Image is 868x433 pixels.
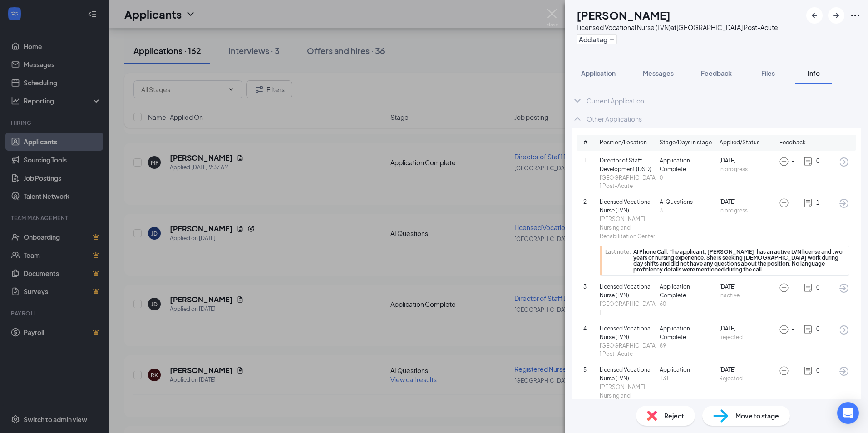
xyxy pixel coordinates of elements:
span: 5 [583,366,600,374]
span: Rejected [719,333,775,342]
span: [PERSON_NAME] Nursing and Rehabilitation Center [600,383,656,409]
span: 60 [660,300,716,309]
span: Reject [664,411,684,421]
svg: Plus [609,37,615,42]
span: [DATE] [719,198,775,207]
span: [GEOGRAPHIC_DATA] Post-Acute [600,342,656,359]
span: 4 [583,325,600,333]
svg: Ellipses [850,10,861,21]
span: 1 [816,199,819,207]
span: In progress [719,207,775,215]
span: [PERSON_NAME] Nursing and Rehabilitation Center [600,215,656,241]
span: [GEOGRAPHIC_DATA] Post-Acute [600,174,656,191]
button: ArrowLeftNew [806,7,823,24]
span: Application [581,69,616,77]
button: ArrowRight [828,7,844,24]
svg: ArrowLeftNew [809,10,820,21]
span: Inactive [719,291,775,300]
span: Director of Staff Development (DSD) [600,157,656,174]
span: In progress [719,165,775,174]
svg: ArrowRight [831,10,842,21]
span: 3 [583,283,600,291]
div: Current Application [587,96,644,105]
span: 2 [583,198,600,207]
div: Other Applications [587,114,642,123]
span: Applied/Status [720,138,759,147]
span: Licensed Vocational Nurse (LVN) [600,366,656,383]
span: # [583,138,600,147]
span: 0 [816,367,819,375]
span: Stage/Days in stage [660,138,712,147]
span: [DATE] [719,366,775,374]
span: Application Complete [660,157,716,174]
span: Licensed Vocational Nurse (LVN) [600,198,656,215]
span: AI Phone Call: The applicant, [PERSON_NAME], has an active LVN license and two years of nursing e... [633,249,845,272]
span: 3 [660,207,716,215]
h1: [PERSON_NAME] [577,7,671,23]
span: Rejected [719,374,775,383]
svg: ArrowCircle [838,198,849,209]
span: [GEOGRAPHIC_DATA] [600,300,656,317]
span: 0 [816,284,819,292]
span: Feedback [701,69,732,77]
span: Info [808,69,820,77]
span: - [792,157,794,166]
span: Application Complete [660,325,716,342]
span: Files [761,69,775,77]
span: 89 [660,342,716,350]
div: Licensed Vocational Nurse (LVN) at [GEOGRAPHIC_DATA] Post-Acute [577,23,778,32]
span: - [792,325,794,334]
span: [DATE] [719,283,775,291]
svg: ArrowCircle [838,283,849,294]
span: - [792,284,794,292]
span: Licensed Vocational Nurse (LVN) [600,283,656,300]
svg: ArrowCircle [838,366,849,377]
span: Licensed Vocational Nurse (LVN) [600,325,656,342]
span: 0 [816,157,819,166]
span: [DATE] [719,157,775,165]
span: AI Questions [660,198,716,207]
button: PlusAdd a tag [577,34,617,44]
div: Open Intercom Messenger [837,402,859,424]
span: [DATE] [719,325,775,333]
span: Feedback [779,138,806,147]
svg: ArrowCircle [838,325,849,335]
span: Application [660,366,716,374]
span: - [792,199,794,207]
svg: ChevronDown [572,95,583,106]
span: Position/Location [600,138,647,147]
span: 0 [660,174,716,182]
svg: ChevronUp [572,113,583,124]
span: Messages [643,69,674,77]
span: 1 [583,157,600,165]
span: 0 [816,325,819,334]
span: 131 [660,374,716,383]
span: Application Complete [660,283,716,300]
span: Last note: [605,249,631,255]
span: - [792,367,794,375]
svg: ArrowCircle [838,157,849,167]
span: Move to stage [735,411,779,421]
